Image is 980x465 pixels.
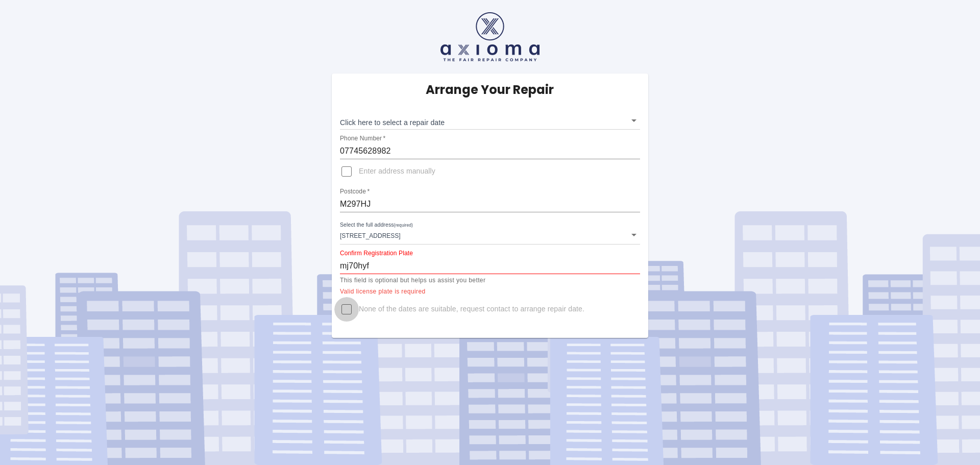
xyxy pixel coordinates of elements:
label: Confirm Registration Plate [340,249,413,257]
label: Phone Number [340,134,385,143]
h5: Arrange Your Repair [426,82,554,98]
small: (required) [394,223,413,228]
label: Select the full address [340,221,413,229]
p: Valid license plate is required [340,287,640,297]
p: This field is optional but helps us assist you better [340,276,640,286]
div: [STREET_ADDRESS] [340,226,640,244]
img: axioma [440,12,540,61]
label: Postcode [340,187,370,196]
span: None of the dates are suitable, request contact to arrange repair date. [359,304,584,314]
span: Enter address manually [359,166,435,177]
